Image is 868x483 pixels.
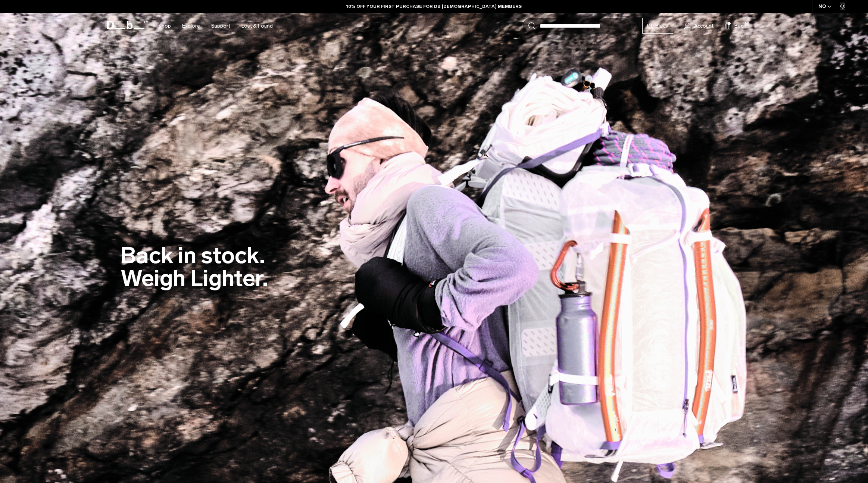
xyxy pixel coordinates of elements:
[346,3,522,10] a: 10% OFF YOUR FIRST PURCHASE FOR DB [DEMOGRAPHIC_DATA] MEMBERS
[684,21,714,30] a: Account
[121,244,268,290] h2: Back in stock. Weigh Lighter.
[734,22,744,30] span: Bag
[744,21,750,28] span: (1)
[153,13,278,39] nav: Main Navigation
[182,13,200,39] a: Explore
[694,22,714,30] span: Account
[158,13,171,39] a: Shop
[725,21,744,30] button: Bag (1)
[241,13,273,39] a: Lost & Found
[642,18,673,34] a: Db Black
[211,13,230,39] a: Support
